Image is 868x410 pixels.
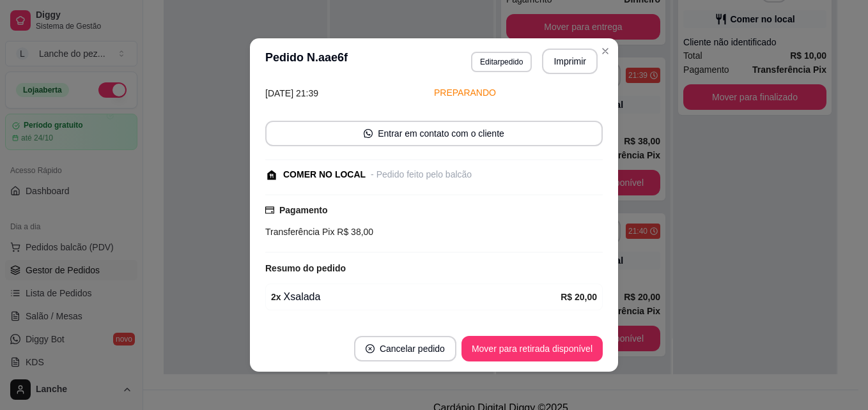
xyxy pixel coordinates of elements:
button: Imprimir [542,49,598,74]
span: R$ 38,00 [334,227,373,237]
span: credit-card [265,206,274,215]
div: COMER NO LOCAL [283,168,366,181]
div: PREPARANDO [434,86,603,100]
span: Transferência Pix [265,227,334,237]
button: whats-appEntrar em contato com o cliente [265,121,603,146]
span: whats-app [364,129,373,138]
button: Editarpedido [471,52,532,72]
span: close-circle [366,344,375,353]
strong: Resumo do pedido [265,263,346,273]
button: Close [595,41,616,61]
div: - Pedido feito pelo balcão [371,168,472,181]
strong: Pagamento [279,205,327,215]
h3: Pedido N. aae6f [265,49,348,74]
div: Xsalada [271,289,561,305]
strong: 2 x [271,292,281,302]
button: close-circleCancelar pedido [354,336,456,361]
span: [DATE] 21:39 [265,88,318,98]
strong: R$ 20,00 [561,292,597,302]
button: Mover para retirada disponível [461,336,603,361]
